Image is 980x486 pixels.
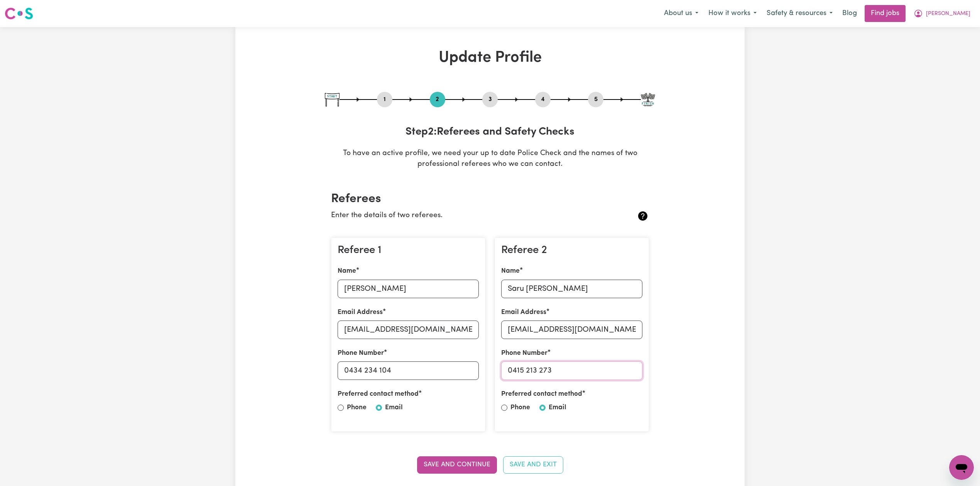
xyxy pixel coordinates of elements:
label: Email [549,403,566,413]
p: Enter the details of two referees. [331,210,596,221]
label: Email Address [501,307,546,317]
label: Phone Number [501,348,547,358]
h2: Referees [331,192,649,206]
label: Phone Number [338,348,384,358]
label: Name [338,266,356,276]
button: Go to step 2 [430,94,445,105]
label: Email Address [338,307,383,317]
img: Careseekers logo [5,7,33,20]
h3: Referee 1 [338,244,479,257]
button: Go to step 5 [588,94,603,105]
a: Find jobs [865,5,906,22]
label: Phone [347,403,367,413]
h3: Referee 2 [501,244,642,257]
h1: Update Profile [325,49,655,67]
a: Careseekers logo [5,5,33,22]
label: Name [501,266,520,276]
p: To have an active profile, we need your up to date Police Check and the names of two professional... [325,148,655,170]
label: Email [385,403,403,413]
button: Save and Exit [503,456,563,473]
button: Go to step 3 [482,94,498,105]
button: About us [659,5,703,22]
a: Blog [838,5,862,22]
label: Preferred contact method [338,389,419,399]
label: Preferred contact method [501,389,582,399]
button: How it works [703,5,762,22]
button: Safety & resources [762,5,838,22]
iframe: Button to launch messaging window [949,455,974,480]
label: Phone [510,403,530,413]
button: Go to step 4 [535,94,551,105]
h3: Step 2 : Referees and Safety Checks [325,126,655,139]
button: My Account [909,5,975,22]
button: Save and Continue [417,456,497,473]
span: [PERSON_NAME] [926,10,970,18]
button: Go to step 1 [377,94,392,105]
